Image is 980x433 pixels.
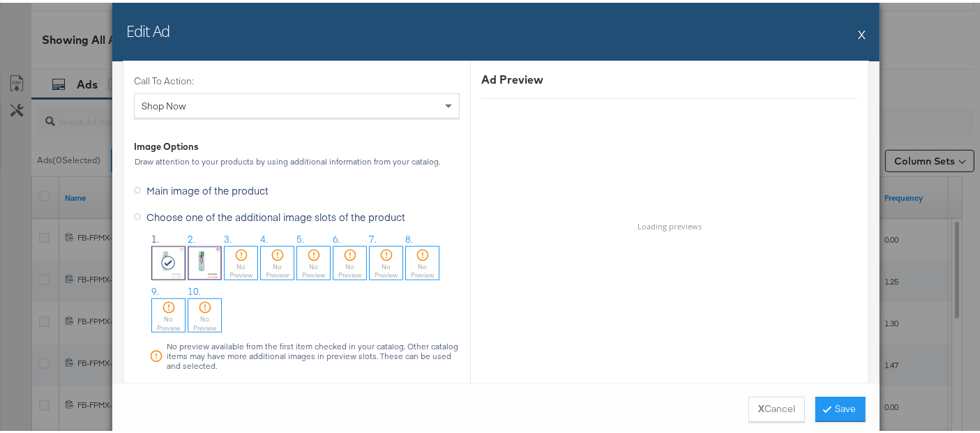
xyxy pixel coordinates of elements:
button: XCancel [748,394,805,419]
span: 5. [296,230,304,243]
div: No Preview [152,312,185,330]
span: 7. [369,230,377,243]
div: No preview available from the first item checked in your catalog. Other catalog items may have mo... [166,339,460,368]
div: No Preview [261,259,294,278]
button: X [858,17,866,45]
strong: X [758,400,764,413]
span: 8. [405,230,413,243]
div: Image Options [134,137,199,151]
h2: Edit Ad [126,17,169,38]
h6: Loading previews [471,218,868,229]
div: No Preview [333,259,366,278]
div: No Preview [225,259,257,278]
button: Save [815,394,866,419]
span: 1. [151,230,159,243]
span: 9. [151,282,159,296]
label: Call To Action: [134,72,460,85]
div: No Preview [370,259,402,278]
div: Draw attention to your products by using additional information from your catalog. [134,154,460,164]
span: Shop Now [142,97,186,109]
span: 4. [260,230,268,243]
div: No Preview [188,312,221,330]
span: 3. [224,230,232,243]
span: 2. [188,230,195,243]
div: No Preview [406,259,439,278]
span: Main image of the product [146,181,269,195]
span: 6. [333,230,340,243]
div: Ad Preview [481,69,858,85]
img: x91.jpg [188,244,221,277]
div: No Preview [297,259,330,278]
span: 10. [188,282,201,296]
span: Choose one of the additional image slots of the product [146,207,405,221]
